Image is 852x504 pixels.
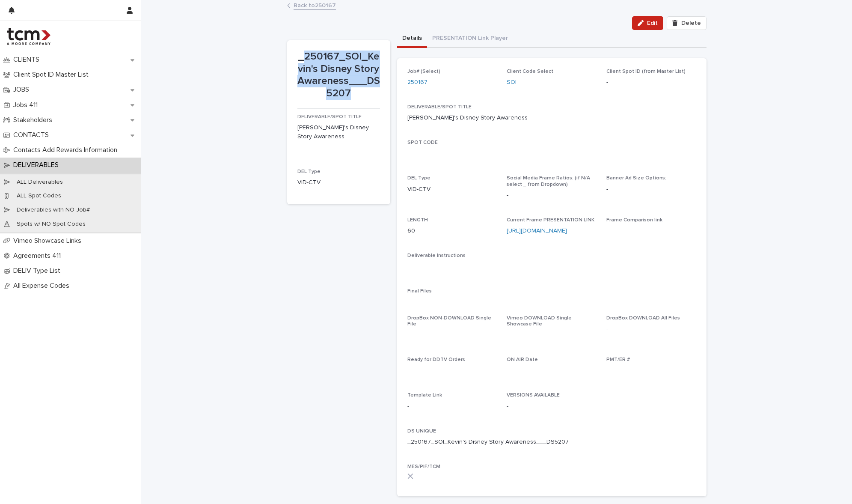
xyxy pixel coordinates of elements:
span: Vimeo DOWNLOAD Single Showcase File [507,316,572,327]
span: Final Files [407,289,432,294]
span: SPOT CODE [407,140,438,145]
p: - [606,325,696,334]
span: Current Frame PRESENTATION LINK [507,218,594,223]
p: - [507,331,596,340]
p: ALL Deliverables [10,179,70,186]
p: Deliverables with NO Job# [10,206,97,214]
p: _250167_SOI_Kevin's Disney Story Awareness___DS5207 [297,51,380,100]
span: LENGTH [407,218,428,223]
p: Client Spot ID Master List [10,71,95,79]
p: _250167_SOI_Kevin's Disney Story Awareness___DS5207 [407,438,569,447]
span: DropBox DOWNLOAD All Files [606,316,680,321]
a: SOI [507,78,517,87]
p: Spots w/ NO Spot Codes [10,221,92,228]
p: VID-CTV [297,178,380,187]
p: - [407,402,497,411]
img: 4hMmSqQkux38exxPVZHQ [7,28,50,45]
span: Client Spot ID (from Master List) [606,69,686,74]
p: Agreements 411 [10,252,68,260]
button: PRESENTATION Link Player [427,30,513,48]
span: DELIVERABLE/SPOT TITLE [407,104,472,110]
span: Template Link [407,393,442,398]
span: PMT/ER # [606,357,630,362]
p: CONTACTS [10,131,56,139]
button: Details [397,30,427,48]
p: - [407,149,409,158]
p: [PERSON_NAME]'s Disney Story Awareness [297,123,380,141]
span: Delete [681,20,701,26]
span: Banner Ad Size Options: [606,176,666,181]
span: Job# (Select) [407,69,440,74]
span: DEL Type [407,176,430,181]
span: Client Code Select [507,69,553,74]
span: Deliverable Instructions [407,253,466,258]
p: Vimeo Showcase Links [10,237,88,245]
p: 60 [407,227,497,236]
p: Jobs 411 [10,101,45,109]
p: DELIV Type List [10,267,67,275]
p: - [407,367,497,376]
p: - [507,191,596,200]
p: - [606,227,696,236]
span: DS UNIQUE [407,429,436,434]
span: ON AIR Date [507,357,538,362]
p: Contacts Add Rewards Information [10,146,124,154]
p: - [606,78,696,87]
span: Edit [647,20,658,26]
p: - [507,367,596,376]
p: ALL Spot Codes [10,192,68,200]
span: MES/PIF/TCM [407,464,440,469]
p: JOBS [10,86,36,94]
button: Edit [632,16,663,30]
a: 250167 [407,78,427,87]
button: Delete [667,16,706,30]
p: - [606,185,696,194]
p: Stakeholders [10,116,59,124]
p: - [407,331,497,340]
span: Frame Comparison link [606,218,662,223]
span: DropBox NON-DOWNLOAD Single File [407,316,491,327]
span: Ready for DDTV Orders [407,357,465,362]
span: VERSIONS AVAILABLE [507,393,560,398]
span: DELIVERABLE/SPOT TITLE [297,114,362,119]
p: - [606,367,696,376]
a: [URL][DOMAIN_NAME] [507,228,567,234]
p: DELIVERABLES [10,161,65,169]
span: DEL Type [297,169,321,174]
p: VID-CTV [407,185,497,194]
span: Social Media Frame Ratios: (if N/A select _ from Dropdown) [507,176,590,187]
p: CLIENTS [10,56,46,64]
p: All Expense Codes [10,282,76,290]
p: - [507,402,596,411]
p: [PERSON_NAME]'s Disney Story Awareness [407,113,528,122]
